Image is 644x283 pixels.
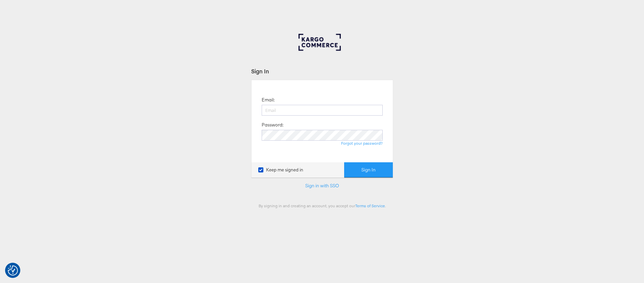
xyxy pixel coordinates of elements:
[251,67,393,75] div: Sign In
[262,105,383,116] input: Email
[262,122,283,128] label: Password:
[262,97,275,103] label: Email:
[355,203,385,208] a: Terms of Service
[341,141,383,146] a: Forgot your password?
[251,203,393,208] div: By signing in and creating an account, you accept our .
[305,183,339,189] a: Sign in with SSO
[8,265,18,276] button: Consent Preferences
[344,162,393,178] button: Sign In
[8,265,18,276] img: Revisit consent button
[258,167,303,173] label: Keep me signed in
